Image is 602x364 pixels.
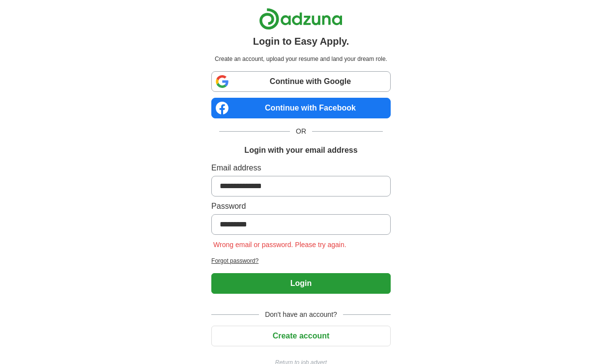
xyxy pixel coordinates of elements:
span: OR [290,126,312,137]
button: Create account [211,326,391,346]
a: Forgot password? [211,256,391,265]
a: Continue with Google [211,71,391,92]
p: Create an account, upload your resume and land your dream role. [213,55,389,63]
button: Login [211,273,391,294]
img: Adzuna logo [259,8,343,30]
h1: Login to Easy Apply. [253,34,349,49]
label: Email address [211,162,391,174]
label: Password [211,200,391,212]
a: Continue with Facebook [211,98,391,118]
h1: Login with your email address [244,144,357,156]
span: Don't have an account? [259,309,343,320]
span: Wrong email or password. Please try again. [211,241,348,249]
a: Create account [211,332,391,340]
